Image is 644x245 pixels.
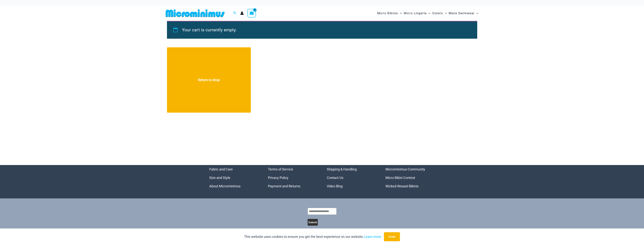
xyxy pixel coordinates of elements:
aside: Footer Widget 2 [268,165,317,190]
span: Menu Toggle [475,8,478,18]
span: Menu Toggle [443,8,447,18]
a: Micro LingerieMenu ToggleMenu Toggle [403,8,431,19]
nav: Menu [209,165,259,190]
nav: Menu [268,165,317,190]
a: Microminimus Community [385,167,425,171]
aside: Footer Widget 4 [385,165,435,190]
a: Account icon link [240,11,244,15]
a: Micro BikinisMenu ToggleMenu Toggle [376,8,403,19]
a: Wicked Weasel Bikinis [385,184,419,188]
img: MM SHOP LOGO FLAT [164,9,226,17]
a: About Microminimus [209,184,240,188]
a: OutersMenu ToggleMenu Toggle [431,8,448,19]
nav: Site Navigation [376,7,480,20]
button: Submit [308,219,318,226]
a: Learn more [364,235,381,239]
span: Menu Toggle [398,8,402,18]
a: Privacy Policy [268,176,288,180]
a: Search icon link [233,11,237,16]
a: Video Blog [327,184,343,188]
a: Mens SwimwearMenu ToggleMenu Toggle [448,8,479,19]
a: View Shopping Cart, empty [247,9,256,17]
a: Contact Us [327,176,343,180]
a: Return to shop [167,47,251,113]
span: Micro Bikinis [377,8,398,18]
aside: Footer Widget 3 [327,165,376,190]
nav: Menu [327,165,376,190]
a: Terms of Service [268,167,293,171]
a: Micro Bikini Contest [385,176,415,180]
a: Payment and Returns [268,184,300,188]
a: Size and Style [209,176,230,180]
a: Fabric and Care [209,167,233,171]
p: This website uses cookies to ensure you get the best experience on our website. [244,234,381,240]
aside: Footer Widget 1 [209,165,259,190]
nav: Menu [385,165,435,190]
div: Your cart is currently empty. [167,21,477,39]
span: Mens Swimwear [449,8,475,18]
button: Accept [384,232,400,241]
span: Micro Lingerie [404,8,427,18]
span: Menu Toggle [427,8,430,18]
span: Outers [432,8,443,18]
a: Shipping & Handling [327,167,357,171]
